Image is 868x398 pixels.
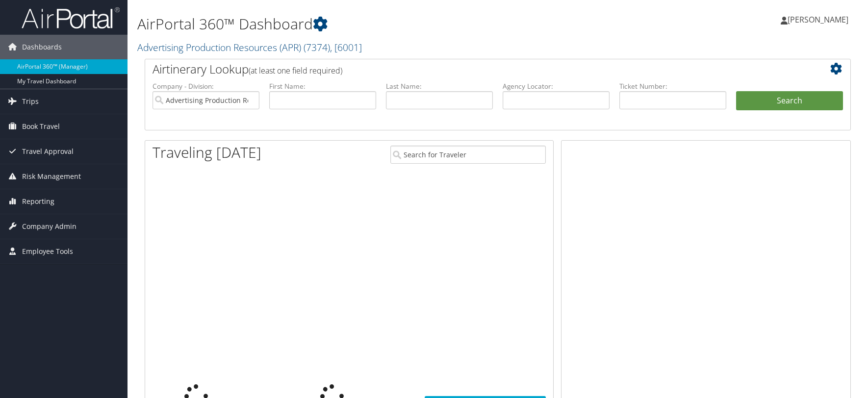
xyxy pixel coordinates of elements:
img: airportal-logo.png [22,6,120,29]
span: (at least one field required) [249,65,342,76]
h1: AirPortal 360™ Dashboard [137,14,618,34]
span: Travel Approval [22,139,74,164]
span: ( 7374 ) [304,41,330,54]
span: Employee Tools [22,239,73,264]
span: Risk Management [22,164,81,189]
span: , [ 6001 ] [330,41,362,54]
h2: Airtinerary Lookup [153,61,784,77]
a: Advertising Production Resources (APR) [137,41,362,54]
h1: Traveling [DATE] [153,142,261,163]
label: Agency Locator: [503,81,610,91]
label: Last Name: [386,81,493,91]
input: Search for Traveler [390,146,546,164]
label: Company - Division: [153,81,259,91]
label: Ticket Number: [619,81,726,91]
span: Reporting [22,189,54,214]
span: [PERSON_NAME] [788,14,848,25]
label: First Name: [269,81,376,91]
span: Dashboards [22,35,62,59]
span: Book Travel [22,114,60,139]
a: [PERSON_NAME] [781,5,858,34]
span: Company Admin [22,214,77,239]
span: Trips [22,89,39,114]
button: Search [736,91,843,111]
